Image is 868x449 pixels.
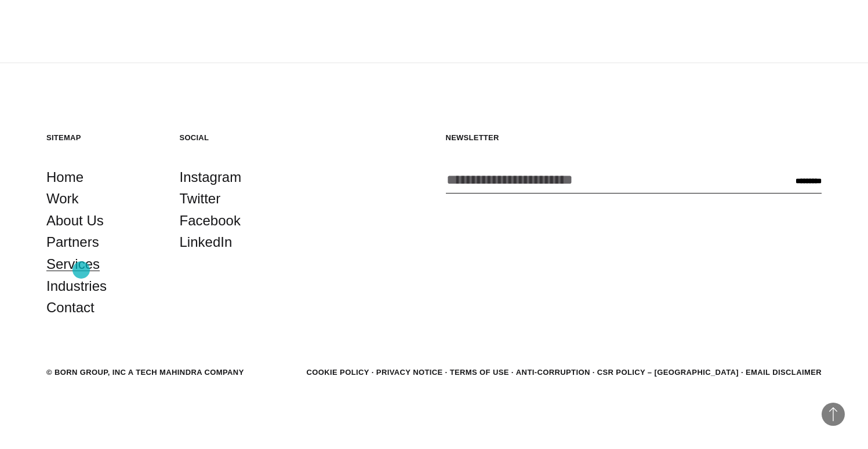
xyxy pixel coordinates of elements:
[46,253,100,275] a: Services
[597,368,739,377] a: CSR POLICY – [GEOGRAPHIC_DATA]
[746,368,822,377] a: Email Disclaimer
[376,368,443,377] a: Privacy Notice
[180,166,242,188] a: Instagram
[180,188,221,210] a: Twitter
[46,166,83,188] a: Home
[180,231,233,253] a: LinkedIn
[822,403,845,426] button: Back to Top
[46,297,95,319] a: Contact
[46,133,157,143] h5: Sitemap
[46,188,79,210] a: Work
[446,133,822,143] h5: Newsletter
[450,368,509,377] a: Terms of Use
[46,275,107,297] a: Industries
[306,368,369,377] a: Cookie Policy
[180,133,290,143] h5: Social
[46,367,244,378] div: © BORN GROUP, INC A Tech Mahindra Company
[46,210,104,232] a: About Us
[180,210,241,232] a: Facebook
[46,231,99,253] a: Partners
[516,368,590,377] a: Anti-Corruption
